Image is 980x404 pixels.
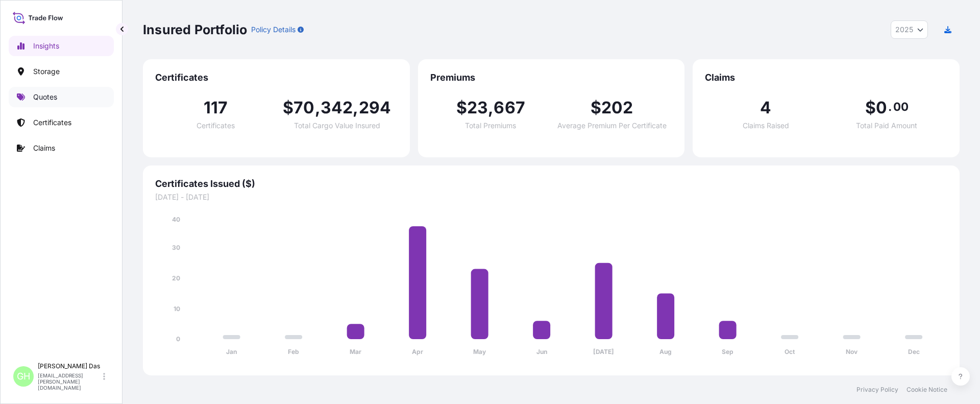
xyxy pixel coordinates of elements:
span: , [353,100,358,116]
p: Insured Portfolio [143,21,247,38]
span: , [315,100,321,116]
span: Claims [705,72,947,84]
tspan: Jan [226,348,237,355]
a: Cookie Notice [906,386,947,394]
span: Average Premium Per Certificate [557,122,667,129]
span: $ [283,100,293,116]
a: Storage [9,61,114,82]
tspan: 40 [172,216,180,223]
span: Premiums [430,72,673,84]
p: Quotes [33,92,57,102]
p: [PERSON_NAME] Das [38,362,101,370]
span: Certificates [155,72,398,84]
a: Privacy Policy [856,386,898,394]
tspan: Mar [350,348,361,355]
span: 0 [876,100,887,116]
tspan: Feb [288,348,299,355]
span: 23 [467,100,488,116]
p: Insights [33,41,59,51]
a: Claims [9,138,114,158]
tspan: 20 [172,274,180,282]
p: Policy Details [251,25,296,35]
span: $ [865,100,876,116]
tspan: 30 [172,244,180,251]
span: [DATE] - [DATE] [155,192,947,202]
span: Claims Raised [743,122,789,129]
p: Storage [33,66,60,77]
a: Quotes [9,87,114,107]
span: $ [591,100,601,116]
tspan: Dec [908,348,920,355]
span: 342 [321,100,353,116]
span: 667 [494,100,525,116]
tspan: Apr [412,348,423,355]
span: Total Paid Amount [856,122,917,129]
tspan: May [473,348,486,355]
span: 70 [293,100,314,116]
p: Certificates [33,117,71,128]
a: Insights [9,36,114,56]
span: GH [17,371,30,382]
span: $ [456,100,467,116]
span: 202 [601,100,633,116]
span: Total Cargo Value Insured [294,122,380,129]
tspan: Sep [722,348,733,355]
tspan: Jun [536,348,547,355]
tspan: Aug [659,348,672,355]
span: 00 [893,103,909,111]
span: Certificates [197,122,235,129]
span: Total Premiums [465,122,516,129]
span: 2025 [895,25,913,35]
p: [EMAIL_ADDRESS][PERSON_NAME][DOMAIN_NAME] [38,372,101,391]
tspan: Nov [846,348,858,355]
span: 294 [359,100,391,116]
tspan: 0 [176,335,180,343]
span: Certificates Issued ($) [155,178,947,190]
p: Claims [33,143,55,153]
span: 117 [204,100,228,116]
span: . [888,103,892,111]
a: Certificates [9,112,114,133]
tspan: Oct [785,348,795,355]
span: 4 [760,100,771,116]
tspan: 10 [174,305,180,313]
span: , [488,100,494,116]
tspan: [DATE] [593,348,614,355]
button: Year Selector [891,20,928,39]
